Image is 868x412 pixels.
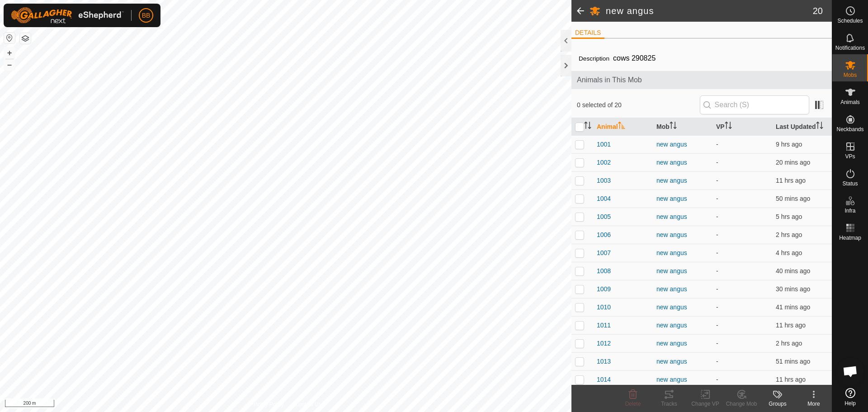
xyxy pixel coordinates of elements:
li: DETAILS [571,28,604,39]
app-display-virtual-paddock-transition: - [716,340,718,347]
span: 1006 [597,230,611,240]
app-display-virtual-paddock-transition: - [716,249,718,256]
div: Groups [759,400,796,408]
span: Animals [840,99,860,105]
span: 22 Sept 2025, 9:31 am [776,141,802,148]
div: new angus [656,176,709,185]
span: 22 Sept 2025, 1:31 pm [776,213,802,220]
span: 22 Sept 2025, 4:21 pm [776,231,802,238]
span: Help [844,401,856,406]
a: Contact Us [295,400,321,408]
app-display-virtual-paddock-transition: - [716,159,718,166]
p-sorticon: Activate to sort [816,123,823,130]
app-display-virtual-paddock-transition: - [716,322,718,329]
div: new angus [656,212,709,222]
div: new angus [656,321,709,330]
span: 1010 [597,303,611,312]
app-display-virtual-paddock-transition: - [716,141,718,148]
span: 1009 [597,284,611,294]
button: + [4,47,15,58]
app-display-virtual-paddock-transition: - [716,177,718,184]
span: VPs [845,154,855,159]
div: Change VP [687,400,723,408]
div: Tracks [651,400,687,408]
a: Privacy Policy [250,400,284,408]
p-sorticon: Activate to sort [584,123,591,130]
span: 1003 [597,176,611,185]
button: – [4,59,15,70]
app-display-virtual-paddock-transition: - [716,267,718,275]
button: Map Layers [20,33,31,44]
app-display-virtual-paddock-transition: - [716,195,718,202]
div: Change Mob [723,400,759,408]
app-display-virtual-paddock-transition: - [716,376,718,383]
span: 1001 [597,140,611,149]
div: new angus [656,284,709,294]
input: Search (S) [700,95,809,114]
span: 22 Sept 2025, 7:11 am [776,322,806,329]
span: 22 Sept 2025, 6:21 pm [776,267,810,275]
p-sorticon: Activate to sort [618,123,625,130]
span: Animals in This Mob [577,75,826,85]
span: 1013 [597,357,611,366]
span: Schedules [837,18,863,24]
div: new angus [656,266,709,276]
span: 1005 [597,212,611,222]
span: 1002 [597,158,611,167]
span: 22 Sept 2025, 7:11 am [776,177,806,184]
div: new angus [656,303,709,312]
div: Open chat [837,358,864,385]
span: 22 Sept 2025, 6:41 pm [776,159,810,166]
span: 22 Sept 2025, 6:21 pm [776,303,810,311]
a: Help [832,384,868,410]
app-display-virtual-paddock-transition: - [716,231,718,238]
span: 1011 [597,321,611,330]
span: 22 Sept 2025, 6:31 pm [776,285,810,293]
span: Delete [625,401,641,407]
span: Infra [844,208,855,213]
div: new angus [656,194,709,204]
span: 1004 [597,194,611,204]
span: 22 Sept 2025, 2:41 pm [776,249,802,256]
th: Animal [593,118,653,136]
span: Mobs [844,72,857,78]
app-display-virtual-paddock-transition: - [716,285,718,293]
app-display-virtual-paddock-transition: - [716,213,718,220]
span: 22 Sept 2025, 6:11 pm [776,358,810,365]
span: 1008 [597,266,611,276]
span: 1007 [597,248,611,258]
th: Mob [653,118,712,136]
div: new angus [656,140,709,149]
div: new angus [656,158,709,167]
span: 20 [813,4,823,18]
span: 1014 [597,375,611,384]
div: new angus [656,375,709,384]
h2: new angus [606,5,813,16]
span: 1012 [597,339,611,348]
span: cows 290825 [609,51,659,66]
span: 22 Sept 2025, 6:11 pm [776,195,810,202]
span: 0 selected of 20 [577,100,700,110]
span: Notifications [835,45,865,51]
app-display-virtual-paddock-transition: - [716,358,718,365]
div: new angus [656,230,709,240]
span: Heatmap [839,235,861,241]
p-sorticon: Activate to sort [725,123,732,130]
span: BB [142,11,151,20]
button: Reset Map [4,33,15,43]
label: Description [579,55,609,62]
img: Gallagher Logo [11,7,124,24]
div: new angus [656,357,709,366]
div: new angus [656,339,709,348]
div: More [796,400,832,408]
span: Status [842,181,858,186]
p-sorticon: Activate to sort [670,123,677,130]
th: Last Updated [772,118,832,136]
div: new angus [656,248,709,258]
span: Neckbands [836,127,863,132]
span: 22 Sept 2025, 7:21 am [776,376,806,383]
th: VP [712,118,772,136]
span: 22 Sept 2025, 4:11 pm [776,340,802,347]
app-display-virtual-paddock-transition: - [716,303,718,311]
